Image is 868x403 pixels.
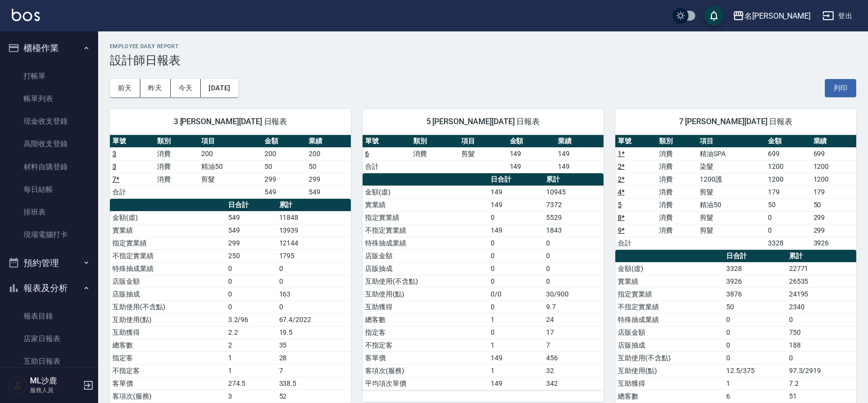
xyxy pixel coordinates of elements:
[544,313,604,326] td: 24
[765,160,811,173] td: 1200
[618,201,622,209] a: 5
[277,313,351,326] td: 67.4/2022
[110,135,155,148] th: 單號
[4,223,94,246] a: 現場電腦打卡
[262,160,307,173] td: 50
[787,262,856,275] td: 22771
[724,313,786,326] td: 0
[277,351,351,364] td: 28
[363,135,604,173] table: a dense table
[110,288,226,300] td: 店販抽成
[363,237,488,249] td: 特殊抽成業績
[110,351,226,364] td: 指定客
[110,54,856,67] h3: 設計師日報表
[363,186,488,198] td: 金額(虛)
[724,250,786,263] th: 日合計
[110,339,226,351] td: 總客數
[4,178,94,201] a: 每日結帳
[4,156,94,178] a: 材料自購登錄
[226,288,277,300] td: 0
[306,186,351,198] td: 549
[277,339,351,351] td: 35
[374,117,592,127] span: 5 [PERSON_NAME][DATE] 日報表
[226,262,277,275] td: 0
[811,186,856,198] td: 179
[765,173,811,186] td: 1200
[555,135,604,148] th: 業績
[277,224,351,237] td: 13939
[226,211,277,224] td: 549
[226,313,277,326] td: 3.2/96
[277,300,351,313] td: 0
[724,326,786,339] td: 0
[724,262,786,275] td: 3328
[729,6,815,26] button: 名[PERSON_NAME]
[811,211,856,224] td: 299
[615,300,724,313] td: 不指定實業績
[765,198,811,211] td: 50
[488,198,544,211] td: 149
[488,313,544,326] td: 1
[112,150,116,158] a: 3
[811,173,856,186] td: 1200
[488,364,544,377] td: 1
[697,198,765,211] td: 精油50
[277,377,351,390] td: 338.5
[544,237,604,249] td: 0
[155,147,199,160] td: 消費
[544,224,604,237] td: 1843
[277,249,351,262] td: 1795
[226,249,277,262] td: 250
[363,339,488,351] td: 不指定客
[277,199,351,212] th: 累計
[657,173,698,186] td: 消費
[363,224,488,237] td: 不指定實業績
[787,351,856,364] td: 0
[363,377,488,390] td: 平均項次單價
[787,275,856,288] td: 26535
[615,313,724,326] td: 特殊抽成業績
[765,135,811,148] th: 金額
[765,237,811,249] td: 3328
[226,224,277,237] td: 549
[615,135,657,148] th: 單號
[4,250,94,276] button: 預約管理
[615,326,724,339] td: 店販金額
[306,147,351,160] td: 200
[363,135,411,148] th: 單號
[110,390,226,403] td: 客項次(服務)
[544,300,604,313] td: 9.7
[825,79,856,97] button: 列印
[459,147,507,160] td: 剪髮
[12,9,40,21] img: Logo
[199,147,262,160] td: 200
[4,87,94,110] a: 帳單列表
[615,262,724,275] td: 金額(虛)
[155,173,199,186] td: 消費
[544,249,604,262] td: 0
[787,300,856,313] td: 2340
[488,300,544,313] td: 0
[4,201,94,223] a: 排班表
[199,173,262,186] td: 剪髮
[657,211,698,224] td: 消費
[544,186,604,198] td: 10945
[262,186,307,198] td: 549
[488,173,544,186] th: 日合計
[363,326,488,339] td: 指定客
[724,351,786,364] td: 0
[199,135,262,148] th: 項目
[697,173,765,186] td: 1200護
[697,224,765,237] td: 剪髮
[4,327,94,350] a: 店家日報表
[122,117,339,127] span: 3 [PERSON_NAME][DATE] 日報表
[507,160,555,173] td: 149
[744,10,811,22] div: 名[PERSON_NAME]
[787,377,856,390] td: 7.2
[363,275,488,288] td: 互助使用(不含點)
[697,211,765,224] td: 剪髮
[363,262,488,275] td: 店販抽成
[811,198,856,211] td: 50
[615,390,724,403] td: 總客數
[615,377,724,390] td: 互助獲得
